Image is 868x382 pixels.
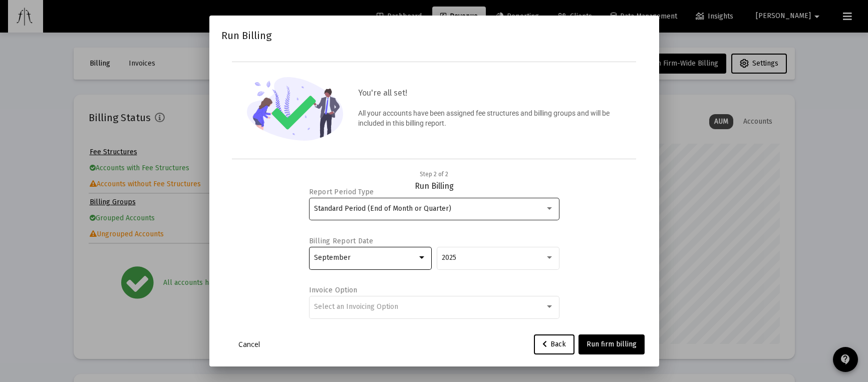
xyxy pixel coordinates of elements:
[309,286,554,294] label: Invoice Option
[221,28,271,44] h2: Run Billing
[247,77,344,141] img: confirmation
[314,204,451,213] span: Standard Period (End of Month or Quarter)
[542,340,566,348] span: Back
[314,253,351,262] span: September
[309,188,554,196] label: Report Period Type
[358,86,621,100] h3: You're all set!
[442,253,456,262] span: 2025
[358,108,621,128] p: All your accounts have been assigned fee structures and billing groups and will be included in th...
[587,340,637,348] span: Run firm billing
[314,302,398,311] span: Select an Invoicing Option
[224,339,274,349] a: Cancel
[309,237,554,245] label: Billing Report Date
[420,169,448,179] div: Step 2 of 2
[578,334,645,354] button: Run firm billing
[534,334,574,354] button: Back
[233,169,635,191] div: Run Billing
